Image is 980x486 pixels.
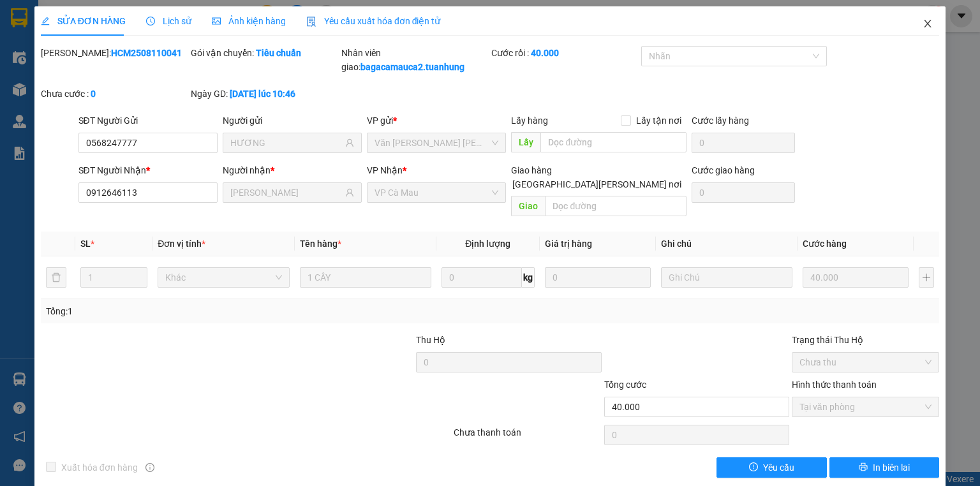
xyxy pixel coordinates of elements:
input: Cước giao hàng [692,182,795,203]
input: Dọc đường [545,196,687,216]
span: Lấy [511,132,540,152]
span: kg [522,267,535,288]
div: Người nhận [223,163,362,177]
th: Ghi chú [656,232,798,256]
span: In biên lai [873,460,910,475]
span: clock-circle [146,17,155,26]
div: [PERSON_NAME]: [41,46,188,60]
span: VP Nhận [367,165,403,175]
div: SĐT Người Gửi [78,114,218,128]
span: exclamation-circle [749,462,758,473]
b: HCM2508110041 [111,48,182,58]
span: Tên hàng [300,239,341,249]
span: edit [41,17,50,26]
span: Yêu cầu xuất hóa đơn điện tử [306,16,441,26]
span: picture [212,17,221,26]
button: plus [919,267,934,288]
span: user [345,188,354,197]
span: Giao [511,196,545,216]
div: Chưa cước : [41,87,188,101]
span: Chưa thu [799,353,932,372]
div: Nhân viên giao: [341,46,489,74]
div: Gói vận chuyển: [191,46,338,60]
div: Người gửi [223,114,362,128]
input: Dọc đường [540,132,687,152]
span: SỬA ĐƠN HÀNG [41,16,126,26]
span: Giá trị hàng [545,239,592,249]
span: Yêu cầu [763,460,794,475]
span: Định lượng [465,239,510,249]
img: icon [306,17,316,27]
span: Lịch sử [146,16,191,26]
span: close [923,18,933,29]
button: exclamation-circleYêu cầu [716,457,827,478]
b: bagacamauca2.tuanhung [360,62,464,72]
label: Hình thức thanh toán [792,379,877,390]
input: Ghi Chú [661,267,792,288]
span: Tổng cước [604,379,646,390]
div: SĐT Người Nhận [78,163,218,177]
button: Close [910,6,946,42]
input: VD: Bàn, Ghế [300,267,431,288]
label: Cước giao hàng [692,165,755,175]
span: Lấy tận nơi [631,114,687,128]
div: Trạng thái Thu Hộ [792,333,939,347]
span: Khác [165,268,281,287]
input: Cước lấy hàng [692,133,795,153]
b: Tiêu chuẩn [256,48,301,58]
span: Văn phòng Hồ Chí Minh [375,133,498,152]
div: Tổng: 1 [46,304,379,318]
button: delete [46,267,66,288]
span: Thu Hộ [416,335,445,345]
span: Xuất hóa đơn hàng [56,460,143,475]
div: Chưa thanh toán [452,425,602,448]
input: 0 [545,267,651,288]
label: Cước lấy hàng [692,115,749,126]
span: info-circle [145,463,154,472]
span: Tại văn phòng [799,397,932,416]
span: Ảnh kiện hàng [212,16,286,26]
div: Ngày GD: [191,87,338,101]
input: Tên người nhận [230,186,343,200]
span: user [345,138,354,147]
input: 0 [803,267,909,288]
div: VP gửi [367,114,506,128]
span: printer [859,462,868,473]
span: Cước hàng [803,239,847,249]
span: SL [80,239,91,249]
span: Lấy hàng [511,115,548,126]
b: [DATE] lúc 10:46 [230,89,295,99]
input: Tên người gửi [230,136,343,150]
span: Giao hàng [511,165,552,175]
div: Cước rồi : [491,46,639,60]
span: Đơn vị tính [158,239,205,249]
b: 0 [91,89,96,99]
span: VP Cà Mau [375,183,498,202]
b: 40.000 [531,48,559,58]
span: [GEOGRAPHIC_DATA][PERSON_NAME] nơi [507,177,687,191]
button: printerIn biên lai [829,457,940,478]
